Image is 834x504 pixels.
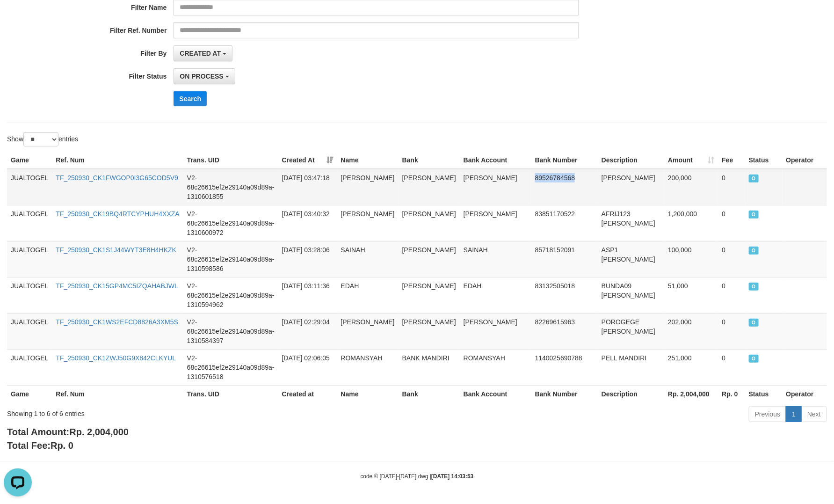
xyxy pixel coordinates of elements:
td: 0 [718,277,745,313]
th: Game [7,385,52,402]
button: CREATED AT [174,45,232,61]
td: 51,000 [664,277,718,313]
td: ROMANSYAH [337,349,399,385]
td: ASP1 [PERSON_NAME] [598,241,664,277]
a: TF_250930_CK1FWGOP0I3G65COD5V9 [56,174,178,182]
td: [PERSON_NAME] [337,313,399,349]
td: 83851170522 [531,205,598,241]
span: ON PROCESS [180,73,223,80]
div: Showing 1 to 6 of 6 entries [7,405,341,418]
td: [PERSON_NAME] [460,313,531,349]
th: Trans. UID [183,152,278,169]
th: Game [7,152,52,169]
td: POROGEGE [PERSON_NAME] [598,313,664,349]
a: TF_250930_CK1S1J44WYT3E8H4HKZK [56,246,176,254]
td: JUALTOGEL [7,277,52,313]
span: Rp. 2,004,000 [69,427,129,437]
th: Name [337,385,399,402]
td: [PERSON_NAME] [337,169,399,205]
td: 251,000 [664,349,718,385]
td: 0 [718,205,745,241]
th: Description [598,385,664,402]
td: EDAH [337,277,399,313]
th: Bank Number [531,152,598,169]
th: Amount: activate to sort column ascending [664,152,718,169]
td: V2-68c26615ef2e29140a09d89a-1310576518 [183,349,278,385]
td: V2-68c26615ef2e29140a09d89a-1310594962 [183,277,278,313]
td: V2-68c26615ef2e29140a09d89a-1310598586 [183,241,278,277]
td: V2-68c26615ef2e29140a09d89a-1310600972 [183,205,278,241]
button: Open LiveChat chat widget [4,4,32,32]
th: Created At: activate to sort column ascending [278,152,337,169]
td: [DATE] 03:40:32 [278,205,337,241]
td: [PERSON_NAME] [460,169,531,205]
th: Fee [718,152,745,169]
b: Total Fee: [7,440,73,451]
td: 0 [718,169,745,205]
th: Operator [783,385,827,402]
th: Name [337,152,399,169]
td: V2-68c26615ef2e29140a09d89a-1310601855 [183,169,278,205]
td: 202,000 [664,313,718,349]
td: SAINAH [337,241,399,277]
td: 100,000 [664,241,718,277]
td: [PERSON_NAME] [399,169,460,205]
th: Bank Number [531,385,598,402]
td: ROMANSYAH [460,349,531,385]
td: BUNDA09 [PERSON_NAME] [598,277,664,313]
td: BANK MANDIRI [399,349,460,385]
button: Search [174,91,207,106]
td: [PERSON_NAME] [399,277,460,313]
th: Rp. 2,004,000 [664,385,718,402]
td: [DATE] 02:29:04 [278,313,337,349]
th: Ref. Num [52,152,183,169]
td: JUALTOGEL [7,205,52,241]
td: 0 [718,349,745,385]
td: [PERSON_NAME] [460,205,531,241]
td: [DATE] 03:28:06 [278,241,337,277]
td: PELL MANDIRI [598,349,664,385]
td: [DATE] 03:47:18 [278,169,337,205]
td: [PERSON_NAME] [337,205,399,241]
td: [PERSON_NAME] [399,205,460,241]
a: TF_250930_CK15GP4MC5IZQAHABJWL [56,282,178,290]
span: ON PROCESS [749,175,759,183]
th: Created at [278,385,337,402]
th: Status [745,385,783,402]
th: Ref. Num [52,385,183,402]
td: JUALTOGEL [7,241,52,277]
b: Total Amount: [7,427,129,437]
span: ON PROCESS [749,211,759,219]
td: JUALTOGEL [7,349,52,385]
a: TF_250930_CK1ZWJ50G9X842CLKYUL [56,354,176,362]
th: Bank [399,152,460,169]
td: 1140025690788 [531,349,598,385]
label: Show entries [7,132,78,146]
td: [DATE] 03:11:36 [278,277,337,313]
td: 82269615963 [531,313,598,349]
th: Description [598,152,664,169]
td: 89526784568 [531,169,598,205]
td: [PERSON_NAME] [598,169,664,205]
a: TF_250930_CK1WS2EFCD8826A3XM5S [56,318,178,326]
span: ON PROCESS [749,247,759,255]
span: CREATED AT [180,50,221,57]
th: Trans. UID [183,385,278,402]
a: Previous [749,406,786,422]
th: Operator [783,152,827,169]
td: V2-68c26615ef2e29140a09d89a-1310584397 [183,313,278,349]
td: 83132505018 [531,277,598,313]
td: [PERSON_NAME] [399,313,460,349]
td: 0 [718,313,745,349]
span: ON PROCESS [749,283,759,291]
select: Showentries [23,132,58,146]
th: Bank [399,385,460,402]
td: AFRIJ123 [PERSON_NAME] [598,205,664,241]
span: Rp. 0 [51,440,73,451]
td: 1,200,000 [664,205,718,241]
th: Status [745,152,783,169]
a: TF_250930_CK19BQ4RTCYPHUH4XXZA [56,210,179,218]
a: 1 [786,406,802,422]
td: 0 [718,241,745,277]
td: 85718152091 [531,241,598,277]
